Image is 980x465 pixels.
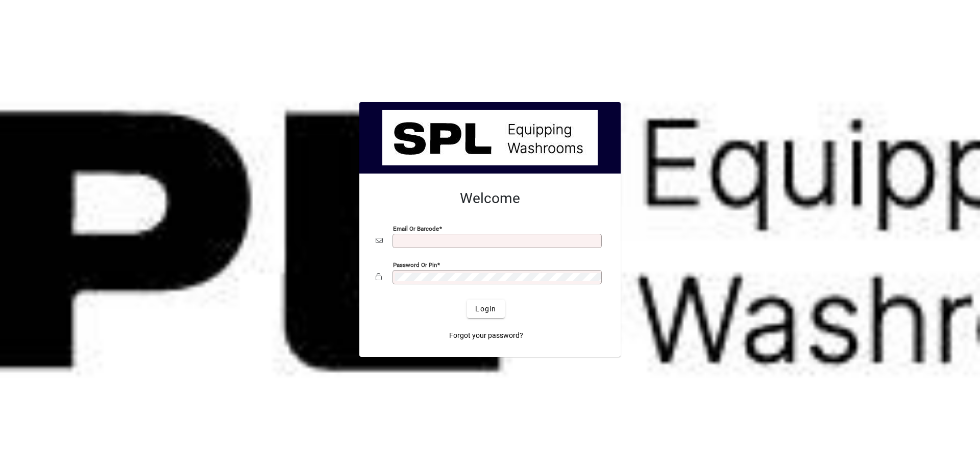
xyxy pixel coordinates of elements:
a: Forgot your password? [445,326,527,345]
mat-label: Email or Barcode [393,225,439,232]
h2: Welcome [376,190,604,207]
mat-label: Password or Pin [393,261,437,268]
span: Login [475,304,496,314]
button: Login [467,300,504,318]
span: Forgot your password? [449,330,523,341]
